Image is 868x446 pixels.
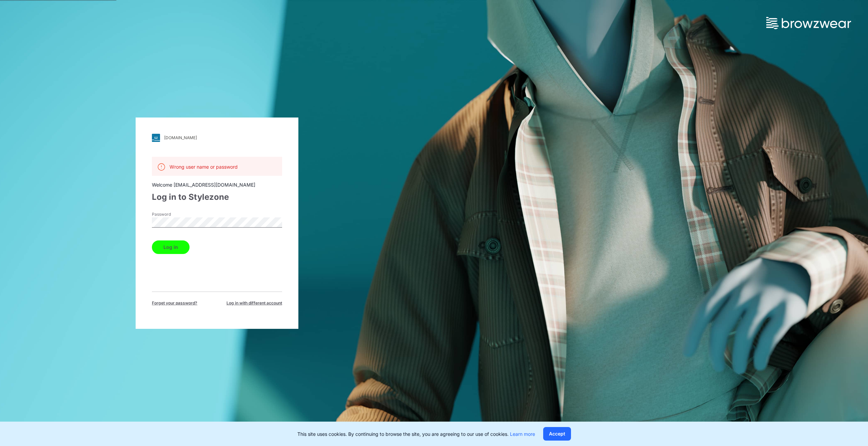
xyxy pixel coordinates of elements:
[297,430,535,438] p: This site uses cookies. By continuing to browse the site, you are agreeing to our use of cookies.
[152,181,282,188] div: Welcome [EMAIL_ADDRESS][DOMAIN_NAME]
[157,163,165,171] img: svg+xml;base64,PHN2ZyB3aWR0aD0iMjQiIGhlaWdodD0iMjQiIHZpZXdCb3g9IjAgMCAyNCAyNCIgZmlsbD0ibm9uZSIgeG...
[152,240,190,254] button: Log in
[152,300,197,306] span: Forget your password?
[152,211,199,217] label: Password
[164,135,197,140] div: [DOMAIN_NAME]
[766,17,851,29] img: browzwear-logo.73288ffb.svg
[226,300,282,306] span: Log in with different account
[510,431,535,437] a: Learn more
[152,191,282,203] div: Log in to Stylezone
[170,163,238,170] p: Wrong user name or password
[152,134,160,142] img: svg+xml;base64,PHN2ZyB3aWR0aD0iMjgiIGhlaWdodD0iMjgiIHZpZXdCb3g9IjAgMCAyOCAyOCIgZmlsbD0ibm9uZSIgeG...
[543,427,571,441] button: Accept
[152,134,282,142] a: [DOMAIN_NAME]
